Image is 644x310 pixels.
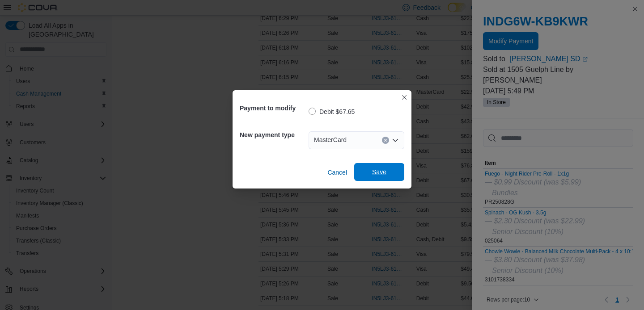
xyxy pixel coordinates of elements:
span: Save [372,168,386,176]
button: Save [354,163,404,181]
h5: New payment type [240,126,307,144]
button: Open list of options [392,137,399,144]
label: Debit $67.65 [309,106,355,117]
h5: Payment to modify [240,99,307,117]
span: MasterCard [314,134,347,145]
button: Clear input [382,137,389,144]
span: Cancel [327,168,347,177]
input: Accessible screen reader label [350,135,351,146]
button: Cancel [324,163,351,181]
button: Closes this modal window [399,92,410,103]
